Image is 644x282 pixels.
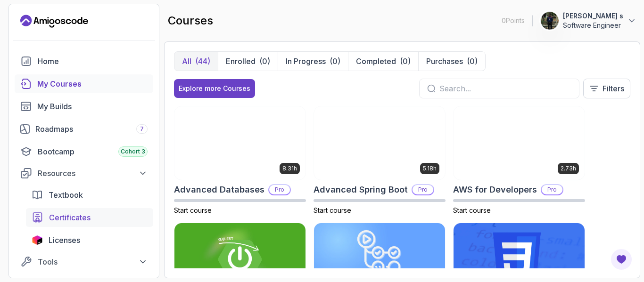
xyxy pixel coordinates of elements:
[439,83,571,94] input: Search...
[15,165,153,182] button: Resources
[413,185,433,194] p: Pro
[218,52,278,71] button: Enrolled(0)
[179,84,250,93] div: Explore more Courses
[38,146,148,157] div: Bootcamp
[278,52,348,71] button: In Progress(0)
[37,78,148,89] div: My Courses
[563,11,623,21] p: [PERSON_NAME] s
[502,16,525,25] p: 0 Points
[168,13,213,28] h2: courses
[174,52,218,71] button: All(44)
[453,206,491,214] span: Start course
[38,168,148,179] div: Resources
[563,21,623,30] p: Software Engineer
[26,208,153,227] a: certificates
[467,56,478,67] div: (0)
[174,206,212,214] span: Start course
[195,56,210,67] div: (44)
[38,256,148,267] div: Tools
[542,185,562,194] p: Pro
[15,142,153,161] a: bootcamp
[38,56,148,67] div: Home
[453,183,537,196] h2: AWS for Developers
[418,52,485,71] button: Purchases(0)
[423,165,437,172] p: 5.18h
[49,189,83,201] span: Textbook
[540,11,636,30] button: user profile image[PERSON_NAME] sSoftware Engineer
[37,101,148,112] div: My Builds
[314,106,445,180] img: Advanced Spring Boot card
[35,123,148,135] div: Roadmaps
[603,83,624,94] p: Filters
[314,206,351,214] span: Start course
[15,97,153,116] a: builds
[15,253,153,270] button: Tools
[400,56,411,67] div: (0)
[610,248,633,271] button: Open Feedback Button
[174,183,264,196] h2: Advanced Databases
[26,231,153,250] a: licenses
[259,56,270,67] div: (0)
[286,56,326,67] p: In Progress
[49,234,80,246] span: Licenses
[314,183,408,196] h2: Advanced Spring Boot
[49,212,91,223] span: Certificates
[15,52,153,71] a: home
[32,235,43,245] img: jetbrains icon
[174,79,255,98] button: Explore more Courses
[20,14,88,29] a: Landing page
[269,185,290,194] p: Pro
[226,56,256,67] p: Enrolled
[583,79,630,98] button: Filters
[140,125,144,133] span: 7
[426,56,463,67] p: Purchases
[454,106,585,180] img: AWS for Developers card
[15,120,153,138] a: roadmaps
[15,74,153,93] a: courses
[541,12,559,30] img: user profile image
[26,185,153,204] a: textbook
[182,56,191,67] p: All
[356,56,396,67] p: Completed
[561,165,576,172] p: 2.73h
[282,165,297,172] p: 8.31h
[348,52,418,71] button: Completed(0)
[121,148,145,155] span: Cohort 3
[330,56,340,67] div: (0)
[174,106,305,180] img: Advanced Databases card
